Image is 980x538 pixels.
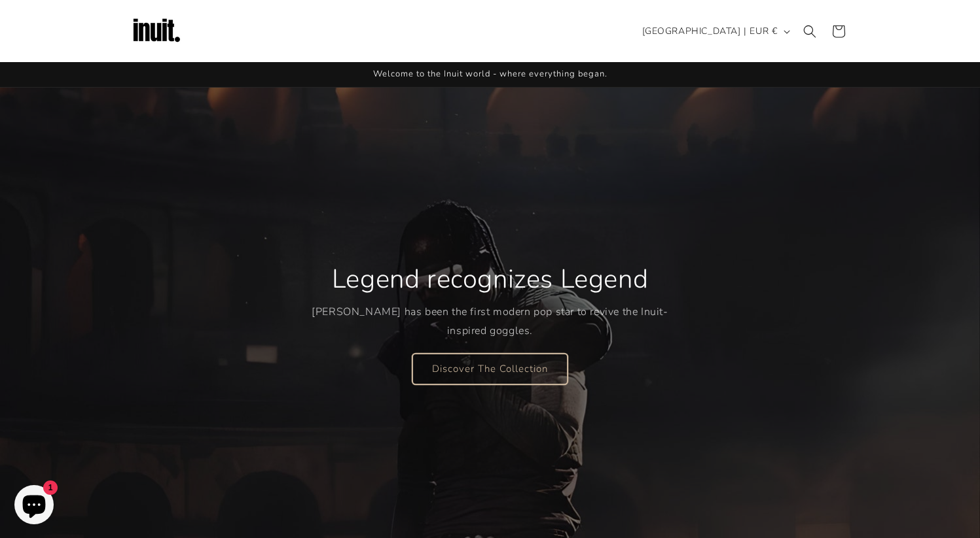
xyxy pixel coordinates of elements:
[634,19,795,44] button: [GEOGRAPHIC_DATA] | EUR €
[312,303,668,341] p: [PERSON_NAME] has been the first modern pop star to revive the Inuit-inspired goggles.
[373,68,608,80] span: Welcome to the Inuit world - where everything began.
[412,353,568,384] a: Discover The Collection
[795,17,824,46] summary: Search
[130,62,850,87] div: Announcement
[332,262,648,296] h2: Legend recognizes Legend
[10,485,58,528] inbox-online-store-chat: Shopify online store chat
[642,24,778,38] span: [GEOGRAPHIC_DATA] | EUR €
[130,5,183,58] img: Inuit Logo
